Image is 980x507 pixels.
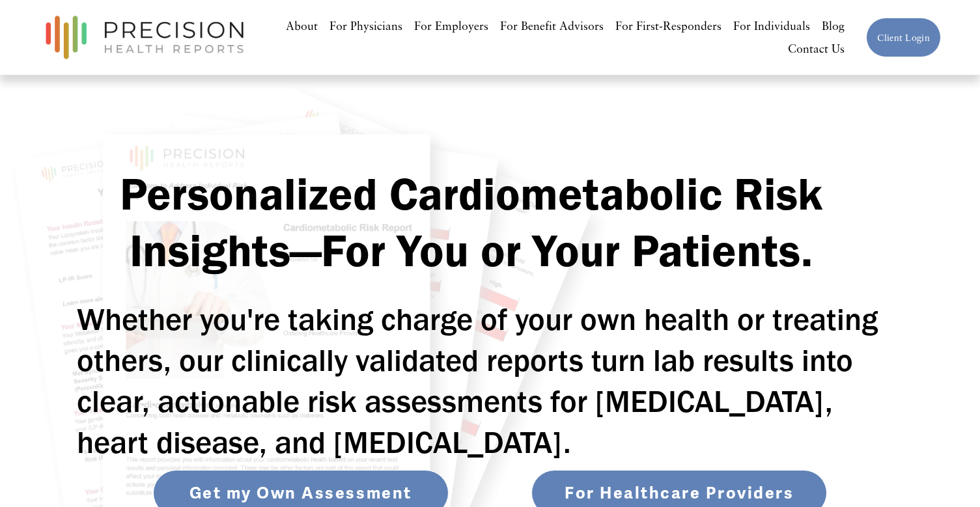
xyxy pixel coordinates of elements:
[788,38,845,61] a: Contact Us
[286,14,318,38] a: About
[500,14,604,38] a: For Benefit Advisors
[120,166,834,277] strong: Personalized Cardiometabolic Risk Insights—For You or Your Patients.
[822,14,845,38] a: Blog
[615,14,721,38] a: For First-Responders
[39,10,250,65] img: Precision Health Reports
[77,299,903,463] h2: Whether you're taking charge of your own health or treating others, our clinically validated repo...
[414,14,488,38] a: For Employers
[329,14,402,38] a: For Physicians
[866,18,940,57] a: Client Login
[733,14,810,38] a: For Individuals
